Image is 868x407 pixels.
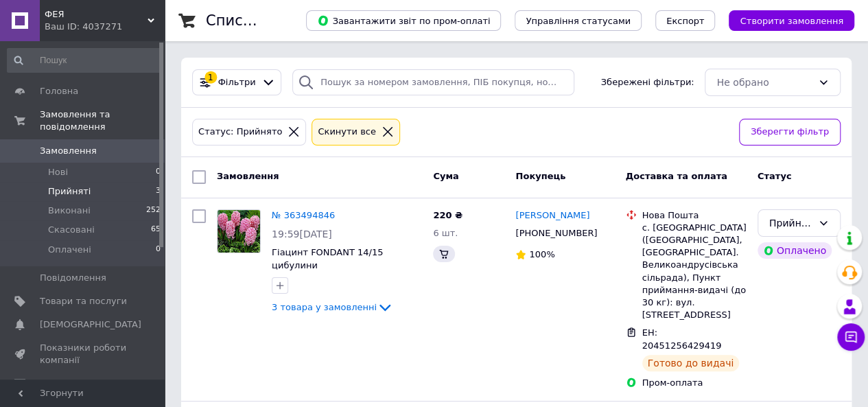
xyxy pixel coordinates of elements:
span: Зберегти фільтр [751,125,829,139]
button: Чат з покупцем [837,323,865,351]
span: Головна [40,85,78,97]
button: Створити замовлення [729,10,854,31]
div: Нова Пошта [642,209,747,222]
span: 19:59[DATE] [272,229,332,240]
div: Статус: Прийнято [196,125,285,139]
span: Нові [48,166,68,178]
span: 0 [156,244,161,256]
div: [PHONE_NUMBER] [513,224,600,242]
span: 252 [146,205,161,217]
span: Завантажити звіт по пром-оплаті [317,14,490,27]
span: Збережені фільтри: [601,76,694,89]
span: ЕН: 20451256429419 [642,327,722,351]
span: Фільтри [218,76,256,89]
span: Створити замовлення [740,16,843,26]
span: Замовлення та повідомлення [40,108,165,133]
button: Експорт [655,10,716,31]
div: Готово до видачі [642,355,740,371]
img: Фото товару [218,210,260,253]
span: Замовлення [217,171,279,181]
h1: Список замовлень [206,12,345,29]
span: 6 шт. [433,228,458,238]
div: 1 [204,71,217,83]
span: Cума [433,171,458,181]
span: Експорт [666,16,705,26]
button: Завантажити звіт по пром-оплаті [306,10,501,31]
span: Товари та послуги [40,295,127,307]
div: Не обрано [716,75,812,90]
span: Замовлення [40,145,97,157]
div: Оплачено [758,242,832,259]
span: 220 ₴ [433,210,462,220]
span: Прийняті [48,185,91,198]
span: [DEMOGRAPHIC_DATA] [40,318,141,331]
div: Пром-оплата [642,377,747,389]
span: Доставка та оплата [626,171,727,181]
span: ФЕЯ [45,8,148,21]
div: Прийнято [769,216,812,231]
div: с. [GEOGRAPHIC_DATA] ([GEOGRAPHIC_DATA], [GEOGRAPHIC_DATA]. Великоандрусівська сільрада), Пункт п... [642,222,747,322]
span: 100% [529,249,554,259]
div: Cкинути все [315,125,379,139]
span: 3 [156,185,161,198]
a: [PERSON_NAME] [515,209,589,222]
button: Управління статусами [515,10,642,31]
span: 0 [156,166,161,178]
span: 3 товара у замовленні [272,302,377,312]
a: № 363494846 [272,210,335,220]
button: Зберегти фільтр [739,119,841,146]
a: 3 товара у замовленні [272,302,393,312]
span: Покупець [515,171,565,181]
a: Фото товару [217,209,261,253]
span: Управління статусами [526,16,631,26]
input: Пошук за номером замовлення, ПІБ покупця, номером телефону, Email, номером накладної [292,69,574,96]
span: Оплачені [48,244,91,256]
span: Показники роботи компанії [40,342,127,367]
span: 65 [151,224,161,236]
span: Повідомлення [40,272,106,284]
span: Статус [758,171,792,181]
a: Гіацинт FONDANT 14/15 цибулини [272,247,383,270]
a: Створити замовлення [715,15,854,25]
span: Відгуки [40,378,75,391]
span: Виконані [48,205,91,217]
span: Скасовані [48,224,95,236]
div: Ваш ID: 4037271 [45,21,165,33]
input: Пошук [7,48,162,73]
